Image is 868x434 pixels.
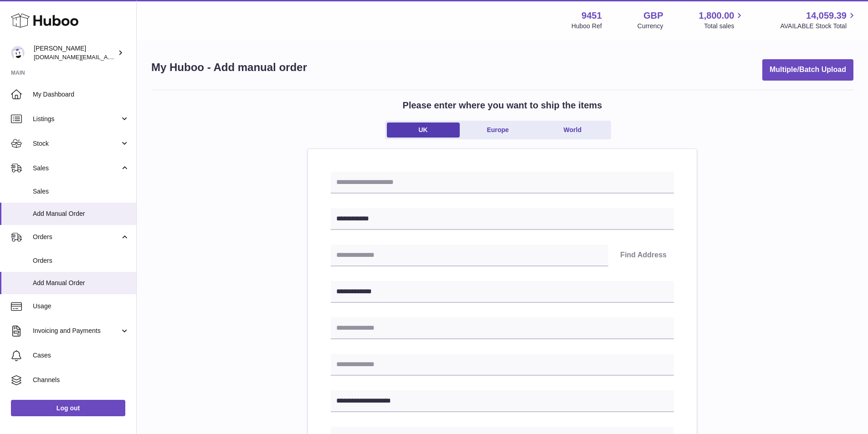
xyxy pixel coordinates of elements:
span: AVAILABLE Stock Total [780,22,857,31]
span: Add Manual Order [33,279,129,287]
img: amir.ch@gmail.com [11,46,25,60]
div: Huboo Ref [571,22,602,31]
div: Currency [637,22,663,31]
h2: Please enter where you want to ship the items [403,99,602,112]
span: 1,800.00 [699,10,734,22]
a: Europe [462,123,534,138]
span: My Dashboard [33,90,129,99]
span: Usage [33,302,129,311]
span: Orders [33,233,120,241]
span: Orders [33,256,129,265]
a: Log out [11,400,125,416]
button: Multiple/Batch Upload [762,59,853,81]
strong: 9451 [581,10,602,22]
div: [PERSON_NAME] [34,44,116,61]
a: World [536,123,609,138]
span: Stock [33,139,120,148]
h1: My Huboo - Add manual order [151,60,307,75]
span: Cases [33,351,129,360]
span: Sales [33,164,120,173]
a: 14,059.39 AVAILABLE Stock Total [780,10,857,31]
a: 1,800.00 Total sales [699,10,745,31]
span: Total sales [704,22,745,31]
a: UK [387,123,460,138]
span: Listings [33,115,120,123]
span: Add Manual Order [33,209,129,218]
span: Invoicing and Payments [33,327,120,335]
span: [DOMAIN_NAME][EMAIL_ADDRESS][DOMAIN_NAME] [34,53,181,61]
strong: GBP [643,10,663,22]
span: 14,059.39 [806,10,847,22]
span: Sales [33,187,129,196]
span: Channels [33,376,129,384]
